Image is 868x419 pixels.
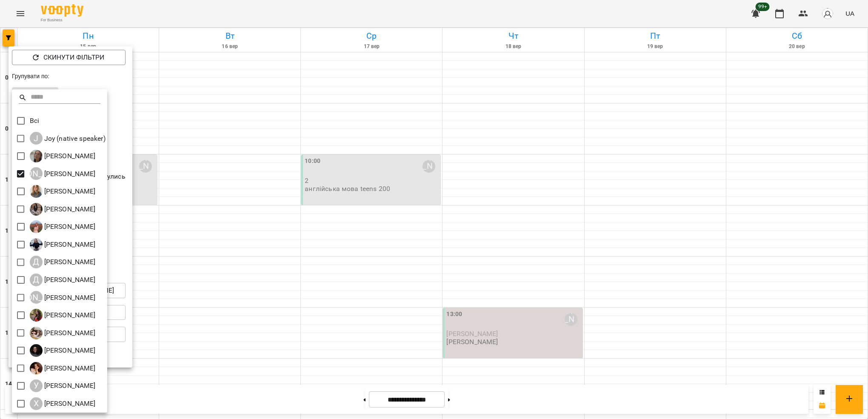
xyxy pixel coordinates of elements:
[30,379,43,392] div: У
[30,397,96,410] div: Христина Шурін
[30,238,96,251] a: В [PERSON_NAME]
[43,399,96,409] p: [PERSON_NAME]
[30,238,43,251] img: В
[30,185,43,198] img: А
[30,185,96,198] div: Анастасія Покрасьон
[43,363,96,373] p: [PERSON_NAME]
[30,203,43,216] img: А
[30,379,96,392] a: У [PERSON_NAME]
[30,116,39,126] p: Всі
[30,220,96,233] div: Анна Піскун
[30,274,96,286] div: Діана Тонг
[43,151,96,161] p: [PERSON_NAME]
[30,397,96,410] a: Х [PERSON_NAME]
[30,274,43,286] div: Д
[43,169,96,179] p: [PERSON_NAME]
[30,274,96,286] a: Д [PERSON_NAME]
[43,345,96,356] p: [PERSON_NAME]
[30,291,96,304] div: Каріна Калашник
[30,238,96,251] div: Вікторія Мошура
[30,203,96,216] a: А [PERSON_NAME]
[30,379,96,392] div: Уляна Винничук
[30,220,43,233] img: А
[30,344,96,357] a: Н [PERSON_NAME]
[30,150,43,162] img: Є
[30,327,96,339] a: М [PERSON_NAME]
[30,309,96,322] a: К [PERSON_NAME]
[30,397,43,410] div: Х
[43,328,96,338] p: [PERSON_NAME]
[30,309,43,322] img: К
[30,327,96,339] div: Марія Сідельнікова
[43,134,106,144] p: Joy (native speaker)
[30,362,96,375] div: Оксана Мошовська
[30,291,43,304] div: [PERSON_NAME]
[43,275,96,285] p: [PERSON_NAME]
[30,291,96,304] a: [PERSON_NAME] [PERSON_NAME]
[30,256,96,268] a: Д [PERSON_NAME]
[43,222,96,232] p: [PERSON_NAME]
[43,310,96,320] p: [PERSON_NAME]
[30,362,43,375] img: О
[43,381,96,391] p: [PERSON_NAME]
[30,150,96,162] div: Євгенія Тютюнникова
[30,220,96,233] a: А [PERSON_NAME]
[30,256,43,268] div: Д
[30,132,106,145] div: Joy (native speaker)
[43,293,96,303] p: [PERSON_NAME]
[43,204,96,214] p: [PERSON_NAME]
[43,186,96,197] p: [PERSON_NAME]
[30,167,96,180] div: Аліна Городецька
[30,203,96,216] div: Анастасія Скорина
[30,167,96,180] a: [PERSON_NAME] [PERSON_NAME]
[30,309,96,322] div: Катя Силенко
[30,256,96,268] div: Даша Суворова
[30,344,43,357] img: Н
[30,167,43,180] div: [PERSON_NAME]
[30,344,96,357] div: Наталія Кобель
[43,239,96,250] p: [PERSON_NAME]
[43,257,96,267] p: [PERSON_NAME]
[30,132,43,145] div: J
[30,327,43,339] img: М
[30,362,96,375] a: О [PERSON_NAME]
[30,132,106,145] a: J Joy (native speaker)
[30,185,96,198] a: А [PERSON_NAME]
[30,150,96,162] a: Є [PERSON_NAME]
